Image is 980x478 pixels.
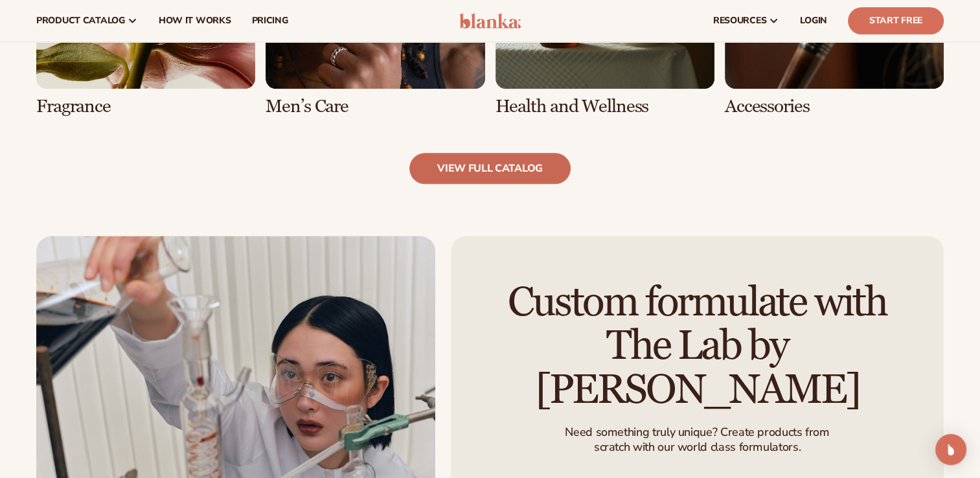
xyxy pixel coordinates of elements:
[409,153,571,184] a: view full catalog
[487,281,907,412] h2: Custom formulate with The Lab by [PERSON_NAME]
[800,16,827,26] span: LOGIN
[565,424,829,439] p: Need something truly unique? Create products from
[36,16,125,26] span: product catalog
[935,434,966,465] div: Open Intercom Messenger
[159,16,231,26] span: How It Works
[848,7,944,34] a: Start Free
[459,13,521,28] img: logo
[713,16,766,26] span: resources
[565,440,829,455] p: scratch with our world class formulators.
[251,16,288,26] span: pricing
